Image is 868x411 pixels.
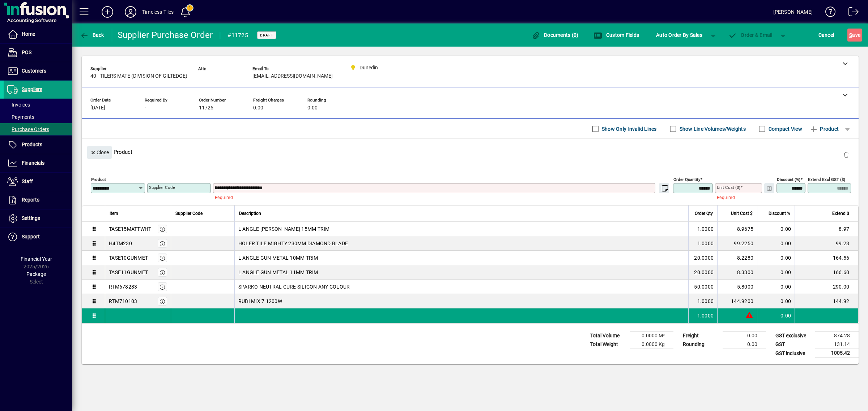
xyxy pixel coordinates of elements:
[679,332,723,340] td: Freight
[757,294,795,308] td: 0.00
[530,29,580,42] button: Documents (0)
[723,340,766,349] td: 0.00
[772,349,815,358] td: GST inclusive
[96,5,119,18] button: Add
[695,209,713,217] span: Order Qty
[149,185,175,190] mat-label: Supplier Code
[198,73,200,79] span: -
[678,125,746,133] label: Show Line Volumes/Weights
[757,222,795,236] td: 0.00
[717,280,757,294] td: 5.8000
[238,298,282,305] span: RUBI MIX 7 1200W
[109,298,137,305] div: RTM710103
[110,209,118,217] span: Item
[587,332,630,340] td: Total Volume
[773,6,813,18] div: [PERSON_NAME]
[679,340,723,349] td: Rounding
[215,185,236,190] mat-label: Description
[7,114,34,120] span: Payments
[4,154,72,172] a: Financials
[849,32,852,38] span: S
[757,308,795,323] td: 0.00
[4,136,72,154] a: Products
[532,32,579,38] span: Documents (0)
[4,25,72,43] a: Home
[4,62,72,80] a: Customers
[772,332,815,340] td: GST exclusive
[22,142,42,147] span: Products
[91,177,106,182] mat-label: Product
[26,271,46,277] span: Package
[239,209,261,217] span: Description
[717,265,757,280] td: 8.3300
[4,44,72,62] a: POS
[22,178,33,184] span: Staff
[587,340,630,349] td: Total Weight
[4,99,72,111] a: Invoices
[728,32,773,38] span: Order & Email
[109,283,137,290] div: RTM678283
[4,123,72,135] a: Purchase Orders
[717,185,740,190] mat-label: Unit Cost ($)
[238,269,318,276] span: L ANGLE GUN METAL 11MM TRIM
[82,139,859,165] div: Product
[199,105,213,111] span: 11725
[795,280,858,294] td: 290.00
[90,105,105,111] span: [DATE]
[725,29,776,42] button: Order & Email
[688,236,717,251] td: 1.0000
[600,125,657,133] label: Show Only Invalid Lines
[847,29,862,42] button: Save
[90,73,187,79] span: 40 - TILERS MATE (DIVISION OF GILTEDGE)
[145,105,146,111] span: -
[843,1,859,25] a: Logout
[795,294,858,308] td: 144.92
[630,340,673,349] td: 0.0000 Kg
[238,254,318,261] span: L ANGLE GUN METAL 10MM TRIM
[593,32,639,38] span: Custom Fields
[767,125,802,133] label: Compact View
[688,251,717,265] td: 20.0000
[22,160,44,166] span: Financials
[215,193,665,201] mat-error: Required
[78,29,106,42] button: Back
[22,68,46,74] span: Customers
[757,251,795,265] td: 0.00
[227,30,248,41] div: #11725
[795,236,858,251] td: 99.23
[656,29,702,41] span: Auto Order By Sales
[109,240,132,247] div: H4TM230
[717,193,756,201] mat-error: Required
[4,173,72,191] a: Staff
[688,308,717,323] td: 1.0000
[757,265,795,280] td: 0.00
[717,236,757,251] td: 99.2250
[818,29,834,41] span: Cancel
[22,86,42,92] span: Suppliers
[757,280,795,294] td: 0.00
[731,209,753,217] span: Unit Cost $
[238,240,348,247] span: HOLER TILE MIGHTY 230MM DIAMOND BLADE
[673,177,700,182] mat-label: Order Quantity
[119,5,142,18] button: Profile
[630,332,673,340] td: 0.0000 M³
[118,29,213,41] div: Supplier Purchase Order
[688,294,717,308] td: 1.0000
[815,349,859,358] td: 1005.42
[4,228,72,246] a: Support
[109,225,151,233] div: TASE15MATTWHT
[838,146,855,163] button: Delete
[652,29,706,42] button: Auto Order By Sales
[717,251,757,265] td: 8.2280
[772,340,815,349] td: GST
[777,177,800,182] mat-label: Discount (%)
[260,33,273,38] span: Draft
[90,147,109,159] span: Close
[717,294,757,308] td: 144.9200
[80,32,104,38] span: Back
[815,340,859,349] td: 131.14
[723,332,766,340] td: 0.00
[4,209,72,228] a: Settings
[22,234,40,239] span: Support
[795,251,858,265] td: 164.56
